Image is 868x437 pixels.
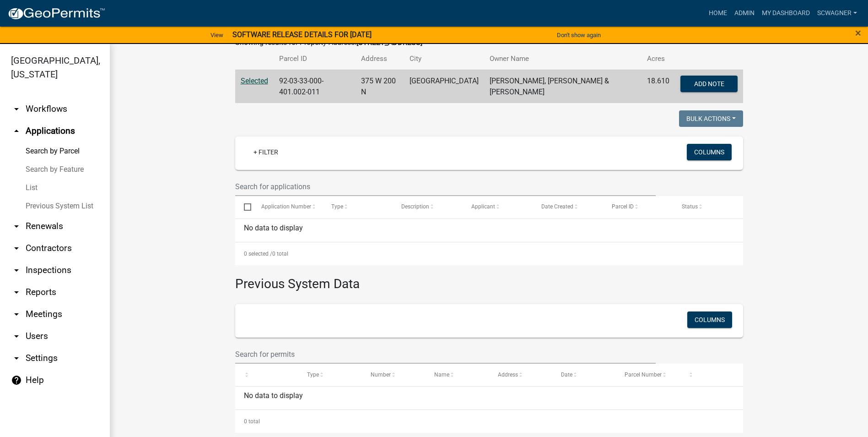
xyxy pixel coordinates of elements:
i: help [11,375,22,386]
span: Date Created [541,203,573,210]
input: Search for permits [235,345,656,364]
span: Add Note [694,80,724,87]
span: Applicant [471,203,495,210]
i: arrow_drop_down [11,309,22,320]
h3: Previous System Data [235,265,743,294]
span: Address [498,371,518,378]
span: Status [682,203,698,210]
datatable-header-cell: Type [298,364,362,386]
div: 0 total [235,242,743,265]
a: View [207,27,227,43]
i: arrow_drop_down [11,353,22,364]
datatable-header-cell: Parcel Number [616,364,679,386]
span: Application Number [261,203,311,210]
button: Close [855,27,861,38]
datatable-header-cell: Applicant [463,196,533,218]
td: [GEOGRAPHIC_DATA] [404,70,484,103]
i: arrow_drop_up [11,126,22,137]
th: Parcel ID [274,48,356,70]
a: Selected [241,76,268,85]
th: Acres [642,48,675,70]
datatable-header-cell: Name [426,364,489,386]
span: 0 selected / [244,251,272,257]
a: scwagner [814,5,861,22]
td: [PERSON_NAME], [PERSON_NAME] & [PERSON_NAME] [484,70,642,103]
datatable-header-cell: Description [393,196,463,218]
a: Admin [731,5,758,22]
div: No data to display [235,387,743,410]
span: Type [307,371,319,378]
datatable-header-cell: Date Created [533,196,603,218]
i: arrow_drop_down [11,243,22,254]
datatable-header-cell: Date [552,364,616,386]
strong: SOFTWARE RELEASE DETAILS FOR [DATE] [232,30,372,39]
th: Owner Name [484,48,642,70]
span: × [855,27,861,39]
datatable-header-cell: Application Number [253,196,323,218]
td: 375 W 200 N [356,70,404,103]
th: Address [356,48,404,70]
a: Home [705,5,731,22]
button: Add Note [680,76,738,92]
i: arrow_drop_down [11,221,22,232]
td: 92-03-33-000-401.002-011 [274,70,356,103]
datatable-header-cell: Parcel ID [603,196,673,218]
span: Parcel Number [625,371,662,378]
span: Number [371,371,391,378]
datatable-header-cell: Type [323,196,393,218]
span: Parcel ID [612,203,634,210]
div: 0 total [235,410,743,433]
a: + Filter [246,144,286,160]
td: 18.610 [642,70,675,103]
span: Description [401,203,429,210]
span: Type [331,203,343,210]
i: arrow_drop_down [11,104,22,115]
span: Name [434,371,449,378]
i: arrow_drop_down [11,287,22,298]
datatable-header-cell: Select [235,196,253,218]
button: Columns [687,311,732,328]
datatable-header-cell: Address [489,364,553,386]
i: arrow_drop_down [11,331,22,342]
datatable-header-cell: Status [673,196,743,218]
div: No data to display [235,219,743,242]
datatable-header-cell: Number [362,364,426,386]
a: My Dashboard [758,5,814,22]
button: Columns [687,144,732,160]
button: Bulk Actions [679,110,743,127]
span: Date [561,371,572,378]
th: City [404,48,484,70]
input: Search for applications [235,177,656,196]
button: Don't show again [553,27,604,43]
i: arrow_drop_down [11,265,22,276]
